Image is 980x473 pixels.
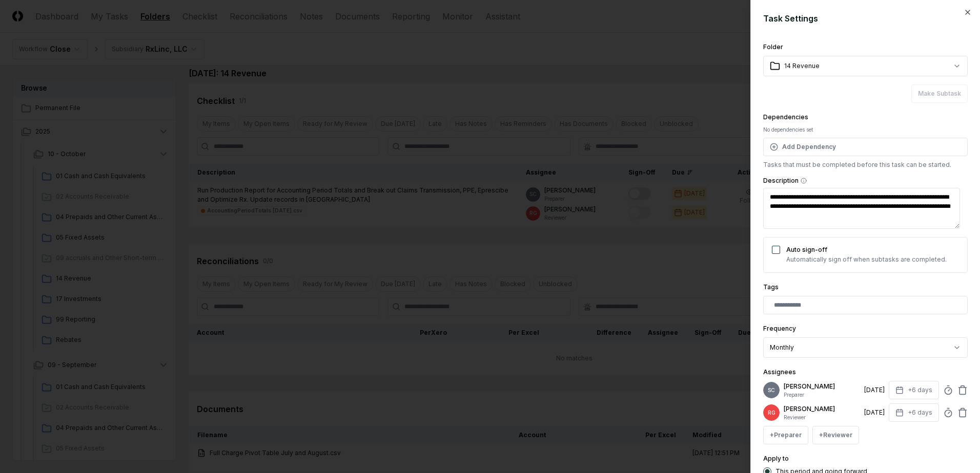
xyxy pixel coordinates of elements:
button: +6 days [889,381,939,399]
label: Tags [763,283,779,291]
label: Folder [763,43,783,51]
label: Dependencies [763,113,808,121]
label: Frequency [763,325,796,332]
p: Automatically sign off when subtasks are completed. [786,255,947,264]
label: Description [763,178,968,184]
button: Description [801,178,807,184]
label: Auto sign-off [786,246,827,253]
p: [PERSON_NAME] [784,382,860,391]
p: Tasks that must be completed before this task can be started. [763,160,968,169]
p: Reviewer [784,414,860,421]
p: Preparer [784,391,860,399]
button: +6 days [889,403,939,422]
span: RG [768,409,775,417]
div: [DATE] [864,408,885,417]
div: No dependencies set [763,126,968,134]
label: Assignees [763,368,796,376]
div: [DATE] [864,385,885,395]
span: SC [768,386,775,394]
button: +Preparer [763,426,808,444]
button: Add Dependency [763,138,968,156]
label: Apply to [763,455,789,462]
h2: Task Settings [763,12,968,25]
p: [PERSON_NAME] [784,404,860,414]
button: +Reviewer [812,426,859,444]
